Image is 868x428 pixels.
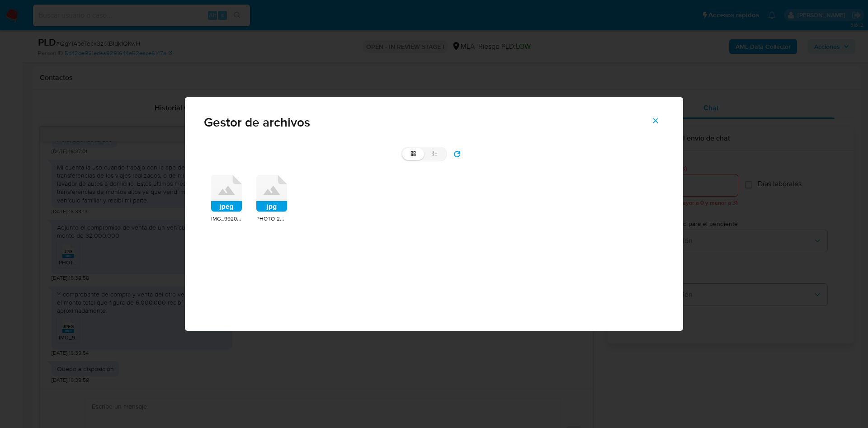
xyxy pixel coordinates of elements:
button: Cerrar [640,110,671,132]
span: Gestor de archivos [204,116,664,129]
span: PHOTO-2025-08-20-12-11-54.jpg [256,214,335,223]
div: jpegIMG_9920.jpeg [211,175,242,223]
span: IMG_9920.jpeg [211,214,249,223]
button: refresh [447,147,467,161]
div: jpgPHOTO-2025-08-20-12-11-54.jpg [256,175,287,223]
